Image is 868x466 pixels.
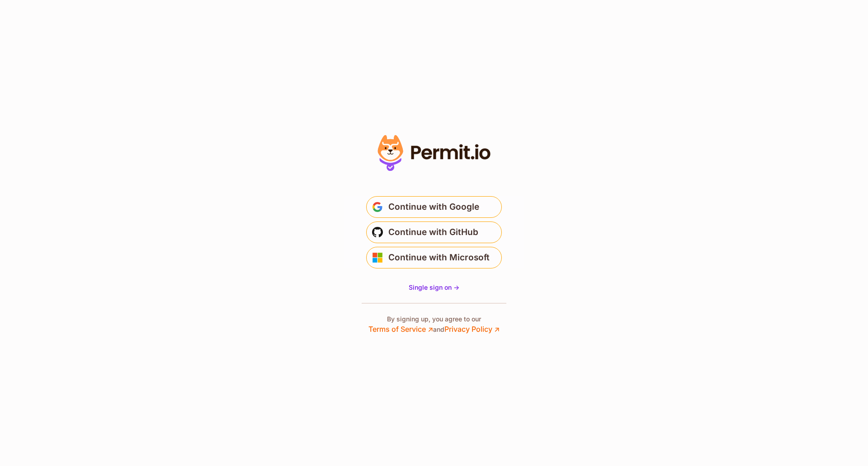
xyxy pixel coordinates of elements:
[409,283,459,292] a: Single sign on ->
[409,283,459,291] span: Single sign on ->
[368,325,433,334] a: Terms of Service ↗
[388,200,479,214] span: Continue with Google
[444,325,500,334] a: Privacy Policy ↗
[368,315,500,334] p: By signing up, you agree to our and
[366,221,502,243] button: Continue with GitHub
[388,225,478,240] span: Continue with GitHub
[388,250,490,265] span: Continue with Microsoft
[366,196,502,218] button: Continue with Google
[366,247,502,268] button: Continue with Microsoft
